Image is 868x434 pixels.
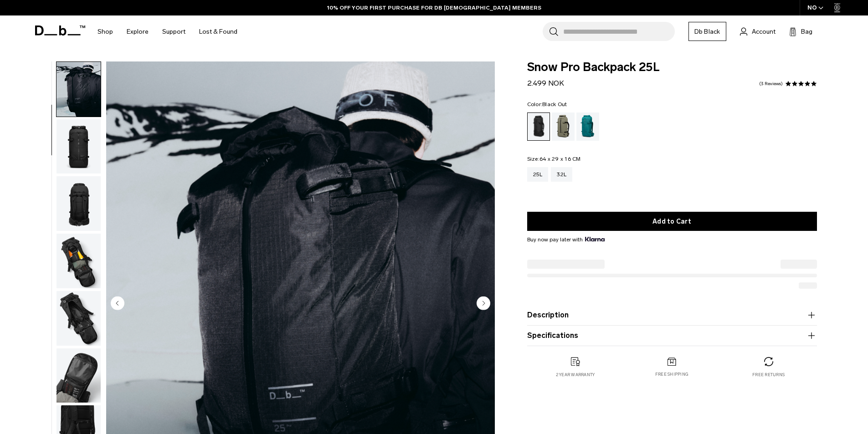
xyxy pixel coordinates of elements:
button: Add to Cart [527,212,817,231]
a: 10% OFF YOUR FIRST PURCHASE FOR DB [DEMOGRAPHIC_DATA] MEMBERS [327,4,541,12]
img: Snow Pro Backpack 25L Black Out [56,62,101,117]
span: 64 x 29 x 16 CM [539,156,581,162]
button: Specifications [527,330,817,341]
img: Snow Pro Backpack 25L Black Out [56,348,101,403]
img: Snow Pro Backpack 25L Black Out [56,234,101,288]
a: Explore [127,15,149,48]
a: Account [740,26,776,37]
button: Description [527,310,817,321]
nav: Main Navigation [91,15,244,48]
span: Buy now pay later with [527,235,605,244]
a: Shop [98,15,113,48]
span: Black Out [542,101,567,107]
a: Mash Green [552,112,575,141]
button: Next slide [477,296,490,311]
a: 3 reviews [759,82,783,86]
button: Previous slide [111,296,124,311]
p: 2 year warranty [556,372,595,378]
img: {"height" => 20, "alt" => "Klarna"} [585,237,605,241]
img: Snow Pro Backpack 25L Black Out [56,119,101,174]
span: Account [752,27,776,36]
legend: Color: [527,102,567,107]
a: 25L [527,167,549,182]
button: Snow Pro Backpack 25L Black Out [56,119,101,174]
a: Db Black [688,22,726,41]
a: Black Out [527,112,550,141]
legend: Size: [527,156,581,162]
span: Snow Pro Backpack 25L [527,61,817,73]
button: Snow Pro Backpack 25L Black Out [56,233,101,289]
span: 2.499 NOK [527,79,564,87]
button: Snow Pro Backpack 25L Black Out [56,176,101,231]
button: Bag [789,26,812,37]
a: Midnight Teal [576,112,599,141]
img: Snow Pro Backpack 25L Black Out [56,291,101,346]
a: Support [162,15,185,48]
p: Free shipping [655,371,688,378]
button: Snow Pro Backpack 25L Black Out [56,348,101,403]
a: Lost & Found [199,15,237,48]
span: Bag [801,27,812,36]
a: 32L [551,167,572,182]
img: Snow Pro Backpack 25L Black Out [56,176,101,231]
p: Free returns [752,372,785,378]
